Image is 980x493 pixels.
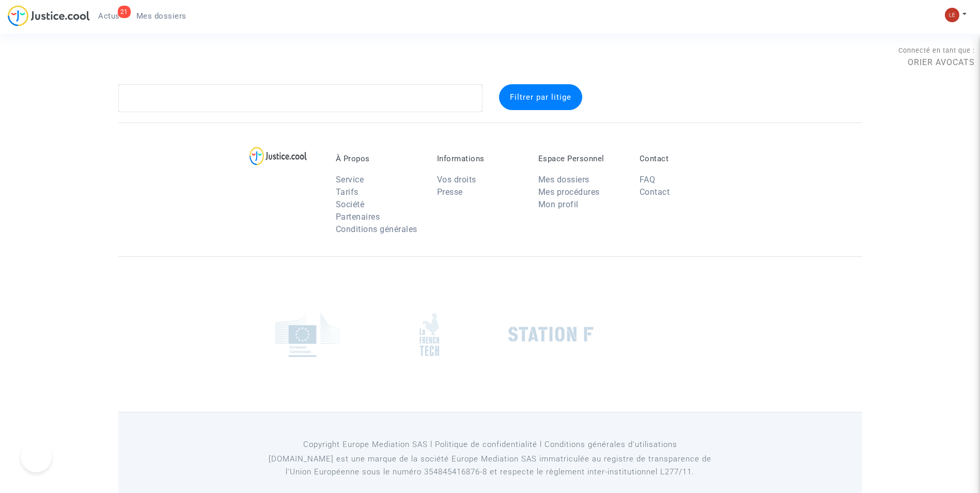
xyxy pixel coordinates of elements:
[640,154,725,163] p: Contact
[90,8,128,24] a: 21Actus
[250,147,307,165] img: logo-lg.svg
[118,6,131,18] div: 21
[437,175,476,184] a: Vos droits
[255,438,725,451] p: Copyright Europe Mediation SAS l Politique de confidentialité l Conditions générales d’utilisa...
[538,199,579,209] a: Mon profil
[98,11,120,21] span: Actus
[538,187,600,197] a: Mes procédures
[8,5,90,26] img: jc-logo.svg
[437,187,463,197] a: Presse
[336,175,364,184] a: Service
[945,8,959,22] img: 7d989c7df380ac848c7da5f314e8ff03
[538,175,589,184] a: Mes dossiers
[275,312,340,357] img: europe_commision.png
[336,199,365,209] a: Société
[128,8,195,24] a: Mes dossiers
[437,154,523,163] p: Informations
[640,175,656,184] a: FAQ
[419,313,439,357] img: french_tech.png
[538,154,624,163] p: Espace Personnel
[898,47,975,54] span: Connecté en tant que :
[336,224,417,234] a: Conditions générales
[21,441,52,472] iframe: Help Scout Beacon - Open
[336,187,359,197] a: Tarifs
[640,187,670,197] a: Contact
[336,154,422,163] p: À Propos
[510,93,571,102] span: Filtrer par litige
[336,212,380,222] a: Partenaires
[508,327,594,342] img: stationf.png
[255,453,725,479] p: [DOMAIN_NAME] est une marque de la société Europe Mediation SAS immatriculée au registre de tr...
[136,11,186,21] span: Mes dossiers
